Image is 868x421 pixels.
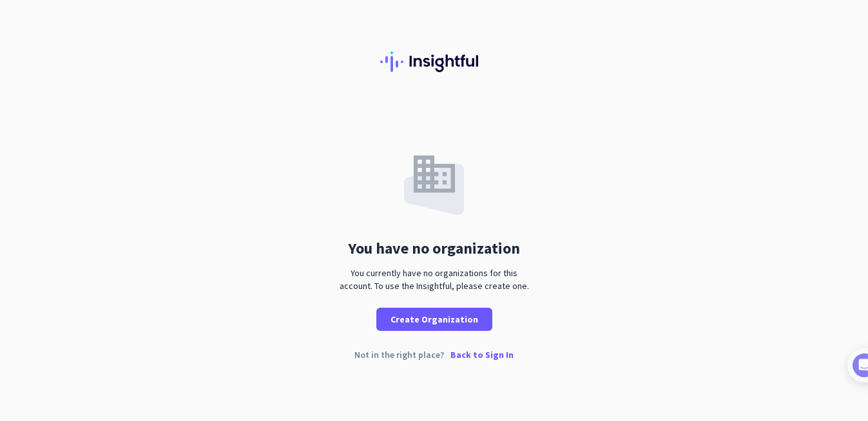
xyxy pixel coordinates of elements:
p: Back to Sign In [450,350,514,359]
div: You have no organization [348,241,520,256]
span: Create Organization [391,313,478,326]
div: You currently have no organizations for this account. To use the Insightful, please create one. [334,267,534,292]
img: Insightful [380,51,488,72]
button: Create Organization [376,308,492,331]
